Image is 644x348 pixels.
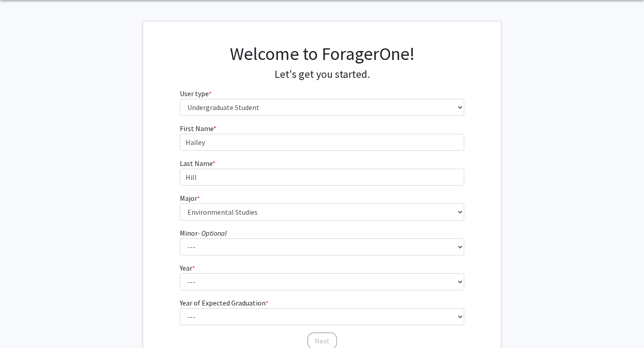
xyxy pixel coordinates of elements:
h4: Let's get you started. [180,68,465,81]
i: - Optional [198,229,227,238]
label: User type [180,88,212,99]
label: Major [180,193,200,204]
label: Minor [180,228,227,238]
span: First Name [180,124,213,133]
h1: Welcome to ForagerOne! [180,43,465,64]
iframe: Chat [7,308,38,341]
label: Year [180,263,195,273]
label: Year of Expected Graduation [180,297,268,308]
span: Last Name [180,159,212,168]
